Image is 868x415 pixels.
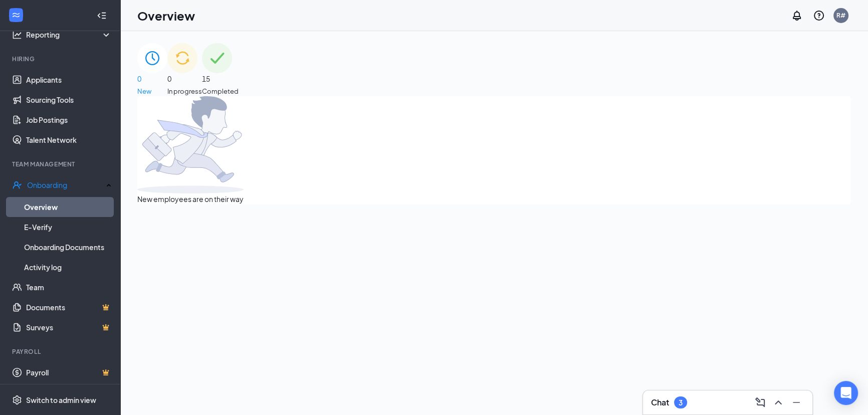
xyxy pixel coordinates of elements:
[24,197,112,217] a: Overview
[679,398,683,407] div: 3
[202,86,239,96] span: Completed
[26,317,112,337] a: SurveysCrown
[836,11,845,20] div: R#
[12,347,110,356] div: Payroll
[26,90,112,110] a: Sourcing Tools
[137,193,244,204] span: New employees are on their way
[167,73,202,84] span: 0
[202,73,239,84] span: 15
[24,217,112,237] a: E-Verify
[834,381,858,405] div: Open Intercom Messenger
[772,396,784,408] svg: ChevronUp
[791,10,803,22] svg: Notifications
[26,362,112,382] a: PayrollCrown
[27,180,103,190] div: Onboarding
[97,11,107,21] svg: Collapse
[12,180,22,190] svg: UserCheck
[12,160,110,168] div: Team Management
[12,395,22,405] svg: Settings
[813,10,825,22] svg: QuestionInfo
[167,86,202,96] span: In progress
[26,30,112,40] div: Reporting
[26,130,112,150] a: Talent Network
[651,397,669,408] h3: Chat
[754,396,766,408] svg: ComposeMessage
[790,396,802,408] svg: Minimize
[752,394,768,410] button: ComposeMessage
[788,394,804,410] button: Minimize
[137,7,195,24] h1: Overview
[26,110,112,130] a: Job Postings
[26,297,112,317] a: DocumentsCrown
[12,55,110,63] div: Hiring
[24,237,112,257] a: Onboarding Documents
[137,73,167,84] span: 0
[137,86,167,96] span: New
[770,394,786,410] button: ChevronUp
[26,277,112,297] a: Team
[24,257,112,277] a: Activity log
[26,395,96,405] div: Switch to admin view
[11,10,21,20] svg: WorkstreamLogo
[12,30,22,40] svg: Analysis
[26,70,112,90] a: Applicants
